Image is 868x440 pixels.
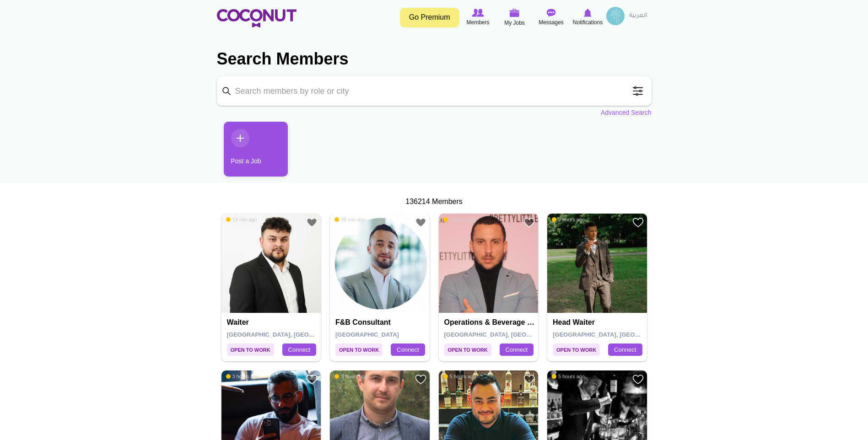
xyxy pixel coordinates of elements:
[224,122,288,177] a: Post a Job
[553,318,644,327] h4: Head Waiter
[226,373,259,380] span: 3 hours ago
[306,217,318,228] a: Add to Favourites
[504,18,525,27] span: My Jobs
[601,108,652,117] a: Advanced Search
[217,48,652,70] h2: Search Members
[632,374,644,385] a: Add to Favourites
[472,9,484,17] img: Browse Members
[444,343,491,356] span: Open to Work
[552,216,585,223] span: 2 hours ago
[553,331,683,338] span: [GEOGRAPHIC_DATA], [GEOGRAPHIC_DATA]
[443,216,476,223] span: 2 hours ago
[553,343,600,356] span: Open to Work
[523,374,535,385] a: Add to Favourites
[335,318,426,327] h4: F&B Consultant
[334,216,366,223] span: 38 min ago
[510,9,520,17] img: My Jobs
[217,9,297,27] img: Home
[625,7,652,25] a: العربية
[306,374,318,385] a: Add to Favourites
[227,318,318,327] h4: Waiter
[217,197,652,207] div: 136214 Members
[415,217,426,228] a: Add to Favourites
[444,331,575,338] span: [GEOGRAPHIC_DATA], [GEOGRAPHIC_DATA]
[584,9,592,17] img: Notifications
[391,343,425,356] a: Connect
[500,343,534,356] a: Connect
[443,373,476,380] span: 5 hours ago
[335,331,399,338] span: [GEOGRAPHIC_DATA]
[533,7,570,28] a: Messages Messages
[415,374,426,385] a: Add to Favourites
[552,373,585,380] span: 5 hours ago
[573,18,603,27] span: Notifications
[335,343,383,356] span: Open to Work
[570,7,606,28] a: Notifications Notifications
[334,373,367,380] span: 3 hours ago
[608,343,642,356] a: Connect
[226,216,257,223] span: 13 min ago
[466,18,489,27] span: Members
[547,9,556,17] img: Messages
[227,343,274,356] span: Open to Work
[496,7,533,28] a: My Jobs My Jobs
[539,18,564,27] span: Messages
[217,76,652,106] input: Search members by role or city
[400,8,459,27] a: Go Premium
[444,318,535,327] h4: Operations & Beverage Manager
[523,217,535,228] a: Add to Favourites
[460,7,496,28] a: Browse Members Members
[227,331,357,338] span: [GEOGRAPHIC_DATA], [GEOGRAPHIC_DATA]
[282,343,316,356] a: Connect
[217,122,281,183] li: 1 / 1
[632,217,644,228] a: Add to Favourites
